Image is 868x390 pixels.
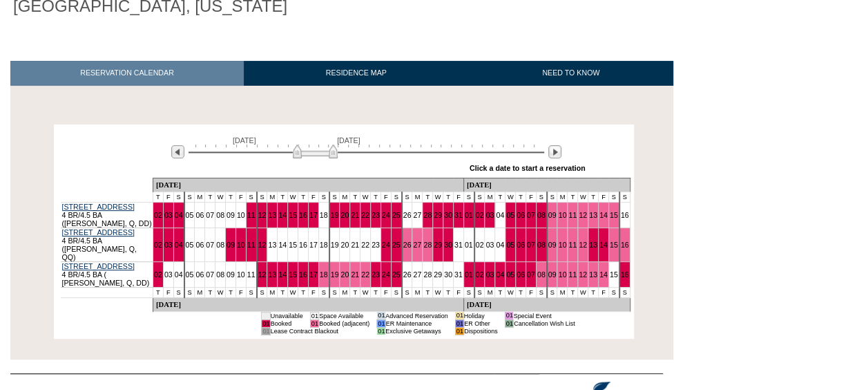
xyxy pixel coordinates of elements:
[215,261,226,287] td: 08
[308,192,318,202] td: F
[568,270,577,279] a: 11
[329,192,340,202] td: S
[464,312,498,319] td: Holiday
[171,145,184,158] img: Previous
[258,270,267,279] a: 12
[558,241,566,249] a: 10
[402,261,412,287] td: 26
[382,211,390,219] a: 24
[361,211,369,219] a: 22
[536,287,546,297] td: S
[351,211,359,219] a: 21
[377,327,385,335] td: 01
[506,211,514,219] a: 05
[62,228,135,236] a: [STREET_ADDRESS]
[205,261,215,287] td: 07
[360,287,371,297] td: W
[568,211,577,219] a: 11
[226,241,235,249] a: 09
[434,241,442,249] a: 29
[331,270,339,279] a: 19
[433,287,443,297] td: W
[331,211,339,219] a: 19
[215,192,226,202] td: W
[351,270,359,279] a: 21
[153,192,163,202] td: T
[154,211,162,219] a: 02
[154,241,162,249] a: 02
[485,270,494,279] a: 03
[382,241,390,249] a: 24
[391,192,401,202] td: S
[402,202,412,228] td: 26
[299,270,307,279] a: 16
[608,287,619,297] td: S
[413,241,421,249] a: 27
[548,211,557,219] a: 09
[278,211,287,219] a: 14
[205,202,215,228] td: 07
[455,312,463,319] td: 01
[61,202,153,228] td: 4 BR/4.5 BA ([PERSON_NAME], Q, DD)
[288,228,298,261] td: 15
[319,319,370,327] td: Booked (adjacent)
[527,211,535,219] a: 07
[350,228,360,261] td: 21
[164,211,173,219] a: 03
[257,192,267,202] td: S
[453,261,463,287] td: 31
[557,192,568,202] td: M
[476,211,484,219] a: 02
[309,270,318,279] a: 17
[153,287,163,297] td: T
[298,192,309,202] td: T
[62,203,135,211] a: [STREET_ADDRESS]
[350,287,360,297] td: T
[453,228,463,261] td: 31
[360,228,371,261] td: 22
[537,270,546,279] a: 08
[412,202,423,228] td: 27
[270,327,369,335] td: Lease Contract Blackout
[278,192,288,202] td: T
[412,287,423,297] td: M
[298,287,309,297] td: T
[434,211,442,219] a: 29
[360,192,371,202] td: W
[319,312,370,319] td: Space Available
[380,287,391,297] td: F
[496,270,504,279] a: 04
[318,287,329,297] td: S
[371,287,381,297] td: T
[568,241,577,249] a: 11
[423,287,433,297] td: T
[391,287,401,297] td: S
[495,202,505,228] td: 04
[173,261,184,287] td: 04
[371,228,381,261] td: 23
[377,312,385,319] td: 01
[235,261,246,287] td: 10
[350,192,360,202] td: T
[506,270,514,279] a: 05
[61,261,153,287] td: 4 BR/4.5 BA ( [PERSON_NAME], Q, DD)
[382,270,390,279] a: 24
[579,211,587,219] a: 12
[215,228,226,261] td: 08
[423,192,433,202] td: T
[215,287,226,297] td: W
[463,228,474,261] td: 01
[385,312,448,319] td: Advanced Reservation
[340,192,350,202] td: M
[517,211,525,219] a: 06
[453,192,463,202] td: F
[268,211,276,219] a: 13
[205,228,215,261] td: 07
[516,287,526,297] td: T
[61,228,153,261] td: 4 BR/4.5 BA ([PERSON_NAME], Q, QQ)
[433,261,443,287] td: 29
[505,312,513,319] td: 01
[474,228,485,261] td: 02
[423,211,432,219] a: 28
[599,211,608,219] a: 14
